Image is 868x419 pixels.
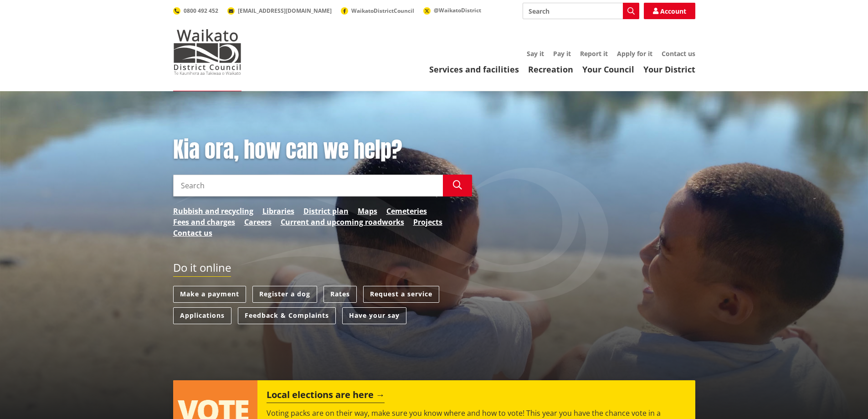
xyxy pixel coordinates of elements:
[303,206,349,217] a: District plan
[527,49,544,58] a: Say it
[173,29,241,75] img: Waikato District Council - Te Kaunihera aa Takiwaa o Waikato
[262,206,294,217] a: Libraries
[582,64,634,75] a: Your Council
[386,206,427,217] a: Cemeteries
[267,389,385,403] h2: Local elections are here
[429,64,519,75] a: Services and facilities
[173,175,443,197] input: Search input
[617,49,652,58] a: Apply for it
[423,6,481,14] a: @WaikatoDistrict
[662,49,695,58] a: Contact us
[173,137,472,163] h1: Kia ora, how can we help?
[413,217,442,228] a: Projects
[342,307,406,324] a: Have your say
[173,261,231,277] h2: Do it online
[173,7,218,15] a: 0800 492 452
[644,3,695,19] a: Account
[252,286,317,303] a: Register a dog
[173,307,231,324] a: Applications
[580,49,608,58] a: Report it
[553,49,571,58] a: Pay it
[238,7,332,15] span: [EMAIL_ADDRESS][DOMAIN_NAME]
[363,286,439,303] a: Request a service
[173,228,212,238] a: Contact us
[281,217,404,228] a: Current and upcoming roadworks
[227,7,332,15] a: [EMAIL_ADDRESS][DOMAIN_NAME]
[173,286,246,303] a: Make a payment
[523,3,639,19] input: Search input
[643,64,695,75] a: Your District
[434,6,481,14] span: @WaikatoDistrict
[244,217,272,228] a: Careers
[173,217,235,228] a: Fees and charges
[184,7,218,15] span: 0800 492 452
[341,7,414,15] a: WaikatoDistrictCouncil
[358,206,377,217] a: Maps
[238,307,336,324] a: Feedback & Complaints
[528,64,573,75] a: Recreation
[324,286,357,303] a: Rates
[173,206,253,217] a: Rubbish and recycling
[351,7,414,15] span: WaikatoDistrictCouncil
